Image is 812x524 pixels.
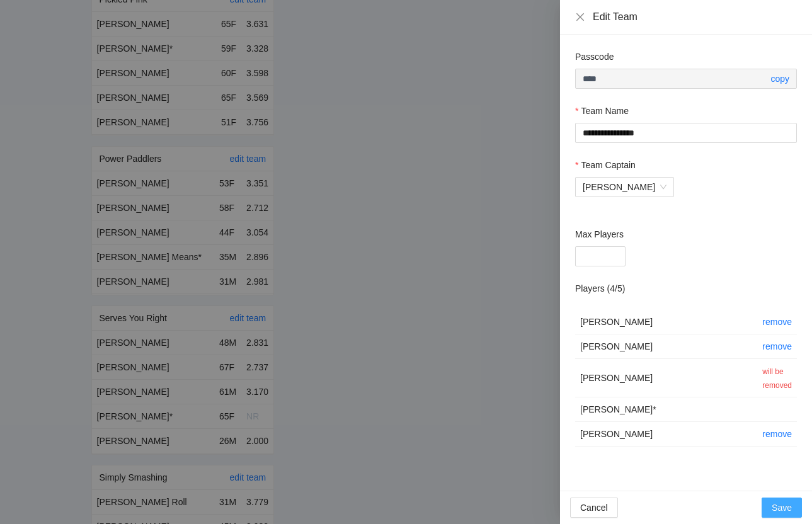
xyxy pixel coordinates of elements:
[593,10,797,24] div: Edit Team
[575,104,629,118] label: Team Name
[575,123,797,143] input: Team Name
[762,317,792,327] a: remove
[762,429,792,439] a: remove
[772,501,792,515] span: Save
[575,50,614,64] label: Passcode
[762,367,792,390] span: will be removed
[583,178,666,196] span: Liz Gatto
[570,498,618,518] button: Cancel
[575,158,636,172] label: Team Captain
[575,310,757,334] td: [PERSON_NAME]
[762,498,802,518] button: Save
[575,246,626,266] input: Max Players
[583,72,768,86] input: Passcode
[575,422,757,447] td: [PERSON_NAME]
[575,227,624,241] label: Max Players
[575,282,625,295] h2: Players ( 4 / 5 )
[580,501,608,515] span: Cancel
[575,12,585,23] button: Close
[770,74,789,84] a: copy
[575,359,757,397] td: [PERSON_NAME]
[575,397,757,422] td: [PERSON_NAME] *
[762,341,792,351] a: remove
[575,12,585,22] span: close
[575,334,757,359] td: [PERSON_NAME]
